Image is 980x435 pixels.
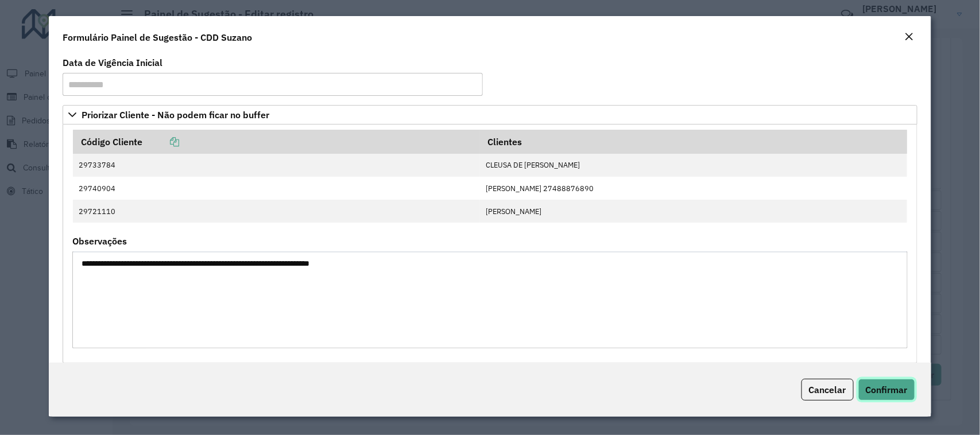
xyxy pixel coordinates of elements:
a: Copiar [142,136,179,147]
div: Priorizar Cliente - Não podem ficar no buffer [63,125,917,363]
td: 29721110 [73,200,480,223]
button: Confirmar [858,379,915,401]
td: [PERSON_NAME] [480,200,908,223]
span: Cancelar [809,384,846,395]
a: Priorizar Cliente - Não podem ficar no buffer [63,105,917,125]
button: Cancelar [801,379,854,401]
em: Fechar [905,32,914,41]
td: 29733784 [73,154,480,177]
span: Confirmar [866,384,908,395]
td: CLEUSA DE [PERSON_NAME] [480,154,908,177]
th: Clientes [480,130,908,154]
th: Código Cliente [73,130,480,154]
button: Close [901,30,917,45]
label: Data de Vigência Inicial [63,56,162,69]
h4: Formulário Painel de Sugestão - CDD Suzano [63,30,252,44]
td: 29740904 [73,177,480,200]
label: Observações [72,234,127,248]
span: Priorizar Cliente - Não podem ficar no buffer [82,110,269,119]
td: [PERSON_NAME] 27488876890 [480,177,908,200]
